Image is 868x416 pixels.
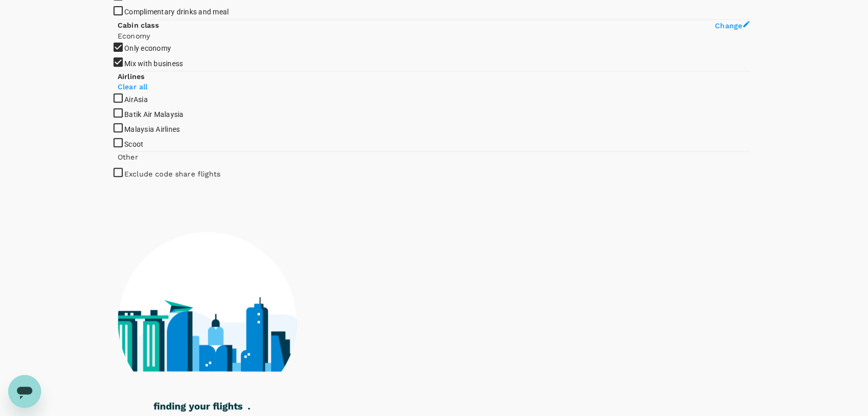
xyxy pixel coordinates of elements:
span: AirAsia [124,95,148,104]
p: Exclude code share flights [124,169,220,179]
iframe: Button to launch messaging window [8,375,41,408]
p: Clear all [118,82,750,92]
span: Mix with business [124,60,183,68]
strong: Airlines [118,72,144,81]
p: Other [118,152,750,162]
span: Change [715,22,742,30]
span: Only economy [124,44,171,52]
span: Batik Air Malaysia [124,110,184,118]
span: Malaysia Airlines [124,125,180,133]
span: Complimentary drinks and meal [124,8,229,16]
g: finding your flights [154,403,242,412]
span: Scoot [124,140,143,148]
strong: Cabin class [118,21,159,29]
g: . [248,408,250,409]
p: Economy [118,31,750,41]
